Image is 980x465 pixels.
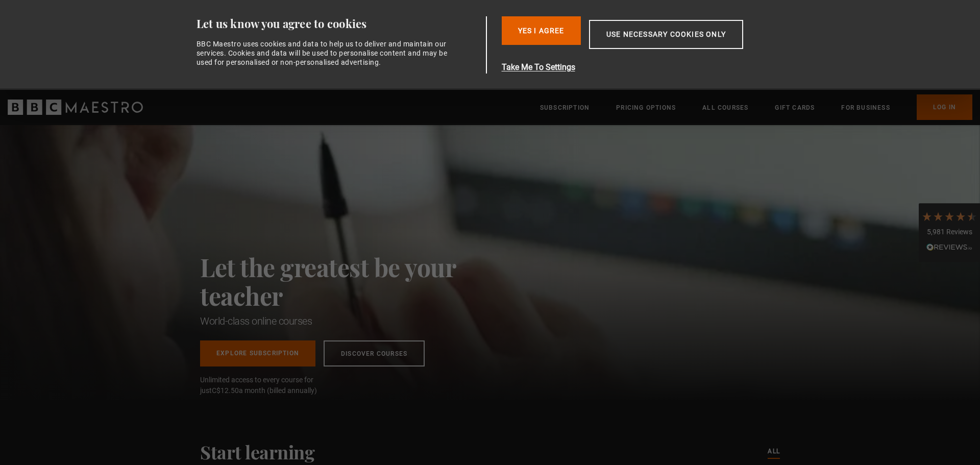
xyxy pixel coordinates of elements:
span: Unlimited access to every course for just a month (billed annually) [200,375,338,396]
a: For business [841,103,890,113]
div: Read All Reviews [921,242,977,254]
div: BBC Maestro uses cookies and data to help us to deliver and maintain our services. Cookies and da... [197,39,454,67]
a: Discover Courses [324,340,425,366]
div: 5,981 Reviews [921,227,977,237]
button: Yes I Agree [502,16,581,45]
div: 5,981 ReviewsRead All Reviews [919,203,980,262]
button: Take Me To Settings [502,61,792,74]
a: Subscription [540,103,590,113]
a: Pricing Options [616,103,676,113]
a: Log In [917,94,972,120]
a: Explore Subscription [200,340,315,366]
span: C$12.50 [212,386,239,395]
h2: Let the greatest be your teacher [200,253,501,310]
a: All Courses [702,103,748,113]
button: Use necessary cookies only [589,20,743,49]
a: Gift Cards [775,103,815,113]
svg: BBC Maestro [8,100,143,115]
div: Let us know you agree to cookies [197,16,482,31]
img: REVIEWS.io [926,243,972,251]
nav: Primary [540,94,972,120]
h1: World-class online courses [200,314,501,328]
div: 4.7 Stars [921,211,977,222]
